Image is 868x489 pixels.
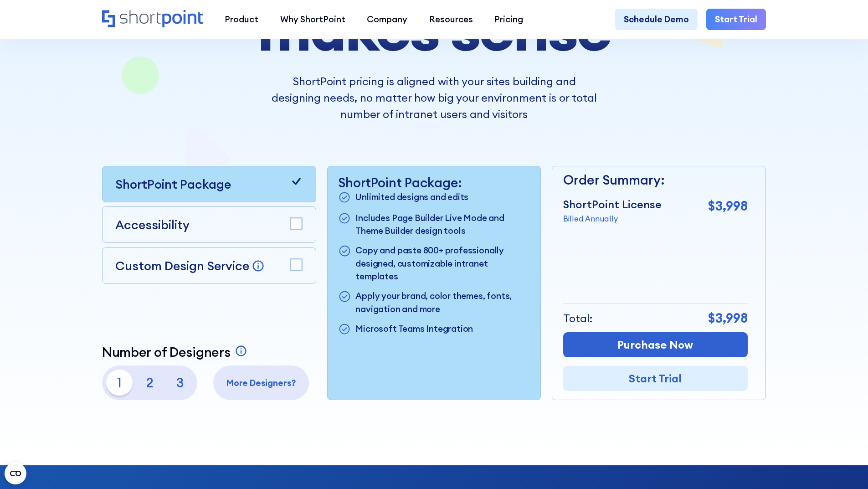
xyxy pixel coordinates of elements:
a: Purchase Now [563,332,748,357]
p: Billed Annually [563,213,662,224]
p: $3,998 [708,196,748,216]
a: Home [102,10,203,29]
p: ShortPoint License [563,196,662,213]
p: More Designers? [218,376,305,390]
a: Start Trial [563,366,748,391]
a: Resources [418,9,484,31]
p: $3,998 [708,309,748,328]
p: 2 [137,370,163,396]
div: Pricing [494,13,523,26]
a: Pricing [484,9,534,31]
a: Schedule Demo [615,9,698,31]
p: ShortPoint pricing is aligned with your sites building and designing needs, no matter how big you... [271,73,596,122]
p: Custom Design Service [115,258,249,273]
a: Why ShortPoint [269,9,356,31]
p: Total: [563,310,593,327]
a: Company [356,9,418,31]
p: Unlimited designs and edits [355,190,468,205]
a: Number of Designers [102,345,250,360]
button: Open CMP widget [5,463,26,484]
p: Microsoft Teams Integration [355,322,473,337]
p: Order Summary: [563,170,748,190]
div: Product [225,13,258,26]
p: Apply your brand, color themes, fonts, navigation and more [355,289,529,315]
p: Accessibility [115,216,190,234]
p: 3 [167,370,193,396]
a: Start Trial [706,9,766,31]
iframe: Chat Widget [822,445,868,489]
p: 1 [106,370,132,396]
p: Includes Page Builder Live Mode and Theme Builder design tools [355,211,529,237]
div: Why ShortPoint [280,13,345,26]
p: Number of Designers [102,345,231,360]
div: Resources [429,13,473,26]
div: Company [367,13,407,26]
p: Copy and paste 800+ professionally designed, customizable intranet templates [355,244,529,283]
p: ShortPoint Package: [338,175,529,190]
p: ShortPoint Package [115,175,231,193]
a: Product [214,9,269,31]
